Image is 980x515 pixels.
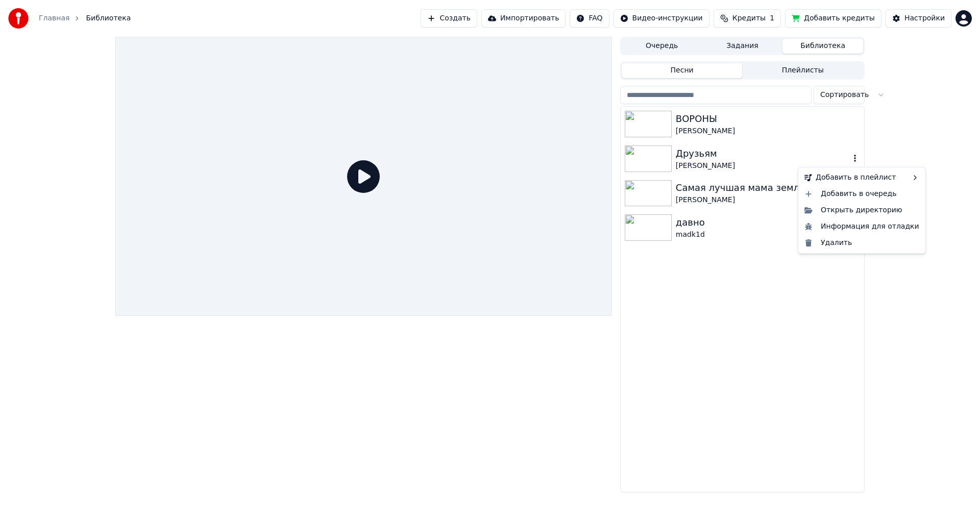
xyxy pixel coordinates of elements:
span: Библиотека [86,13,131,23]
span: Кредиты [732,13,766,23]
button: FAQ [570,9,609,28]
div: Удалить [800,235,923,251]
div: Друзьям [676,146,850,161]
button: Создать [421,9,477,28]
span: 1 [770,13,774,23]
button: Песни [622,63,743,78]
button: Библиотека [782,39,863,54]
div: Самая лучшая мама земли [676,181,860,195]
img: youka [8,8,29,29]
div: [PERSON_NAME] [676,126,860,136]
button: Плейлисты [742,63,863,78]
a: Главная [39,13,69,23]
div: Добавить в плейлист [800,169,923,186]
div: [PERSON_NAME] [676,195,860,205]
div: Открыть директорию [800,202,923,218]
nav: breadcrumb [39,13,131,23]
div: [PERSON_NAME] [676,161,850,171]
button: Добавить кредиты [785,9,881,28]
div: ВОРОНЫ [676,112,860,126]
button: Кредиты1 [714,9,781,28]
button: Видео-инструкции [614,9,709,28]
div: давно [676,215,860,230]
button: Задания [702,39,783,54]
div: Настройки [904,13,945,23]
div: Информация для отладки [800,218,923,235]
span: Сортировать [820,90,869,100]
button: Импортировать [481,9,566,28]
button: Настройки [886,9,951,28]
button: Очередь [622,39,702,54]
div: Добавить в очередь [800,186,923,202]
div: madk1d [676,230,860,240]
